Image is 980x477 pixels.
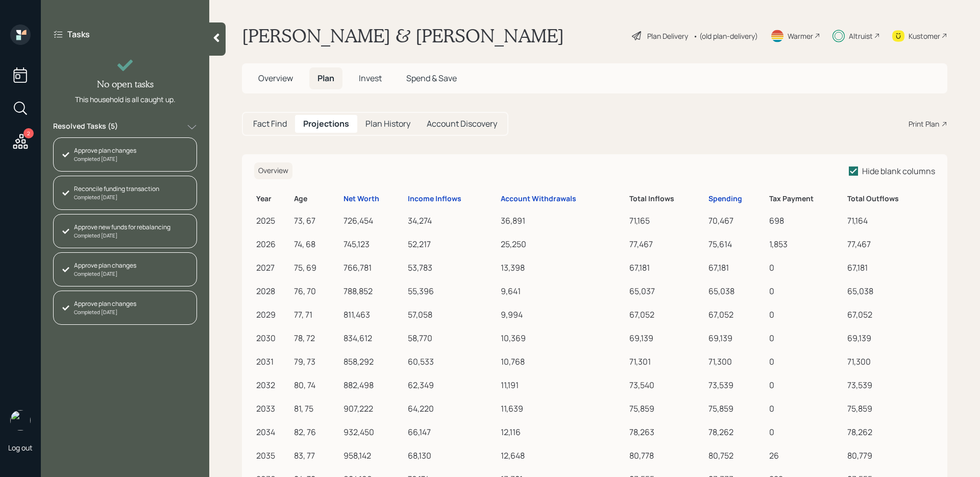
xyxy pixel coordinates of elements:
[256,238,290,250] div: 2026
[256,402,290,415] div: 2033
[344,214,404,227] div: 726,454
[769,426,843,438] div: 0
[365,119,410,129] h5: Plan History
[847,195,933,203] h6: Total Outflows
[344,426,404,438] div: 932,450
[74,184,159,194] div: Reconcile funding transaction
[294,261,339,274] div: 75, 69
[256,261,290,274] div: 2027
[256,426,290,438] div: 2034
[294,379,339,391] div: 80, 74
[501,238,625,250] div: 25,250
[408,355,497,368] div: 60,533
[847,308,933,321] div: 67,052
[708,308,765,321] div: 67,052
[74,261,136,270] div: Approve plan changes
[849,165,935,177] label: Hide blank columns
[847,285,933,297] div: 65,038
[256,308,290,321] div: 2029
[74,146,136,155] div: Approve plan changes
[74,308,136,316] div: Completed [DATE]
[408,285,497,297] div: 55,396
[408,214,497,227] div: 34,274
[847,379,933,391] div: 73,539
[74,232,170,240] div: Completed [DATE]
[708,355,765,368] div: 71,300
[258,73,293,84] span: Overview
[708,285,765,297] div: 65,038
[909,118,939,129] div: Print Plan
[408,379,497,391] div: 62,349
[256,195,290,203] h6: Year
[769,449,843,462] div: 26
[408,238,497,250] div: 52,217
[344,379,404,391] div: 882,498
[629,261,704,274] div: 67,181
[67,29,90,40] label: Tasks
[294,355,339,368] div: 79, 73
[708,261,765,274] div: 67,181
[501,261,625,274] div: 13,398
[74,299,136,308] div: Approve plan changes
[8,443,33,452] div: Log out
[708,402,765,415] div: 75,859
[256,355,290,368] div: 2031
[344,449,404,462] div: 958,142
[242,25,564,47] h1: [PERSON_NAME] & [PERSON_NAME]
[769,308,843,321] div: 0
[501,214,625,227] div: 36,891
[847,332,933,344] div: 69,139
[769,355,843,368] div: 0
[406,73,457,84] span: Spend & Save
[303,119,349,129] h5: Projections
[849,31,873,41] div: Altruist
[629,355,704,368] div: 71,301
[294,332,339,344] div: 78, 72
[647,31,688,41] div: Plan Delivery
[344,308,404,321] div: 811,463
[501,332,625,344] div: 10,369
[847,214,933,227] div: 71,164
[708,214,765,227] div: 70,467
[501,195,576,203] div: Account Withdrawals
[408,402,497,415] div: 64,220
[256,285,290,297] div: 2028
[74,270,136,278] div: Completed [DATE]
[344,195,379,203] div: Net Worth
[253,119,287,129] h5: Fact Find
[769,402,843,415] div: 0
[408,449,497,462] div: 68,130
[769,195,843,203] h6: Tax Payment
[408,308,497,321] div: 57,058
[769,379,843,391] div: 0
[708,449,765,462] div: 80,752
[629,449,704,462] div: 80,778
[408,426,497,438] div: 66,147
[294,426,339,438] div: 82, 76
[359,73,382,84] span: Invest
[344,355,404,368] div: 858,292
[629,332,704,344] div: 69,139
[344,402,404,415] div: 907,222
[909,31,940,41] div: Kustomer
[847,355,933,368] div: 71,300
[501,355,625,368] div: 10,768
[629,308,704,321] div: 67,052
[501,285,625,297] div: 9,641
[769,285,843,297] div: 0
[501,449,625,462] div: 12,648
[256,214,290,227] div: 2025
[501,402,625,415] div: 11,639
[501,308,625,321] div: 9,994
[501,426,625,438] div: 12,116
[256,449,290,462] div: 2035
[427,119,497,129] h5: Account Discovery
[769,332,843,344] div: 0
[629,214,704,227] div: 71,165
[708,195,742,203] div: Spending
[53,121,118,133] label: Resolved Tasks ( 5 )
[408,261,497,274] div: 53,783
[23,128,34,138] div: 2
[408,332,497,344] div: 58,770
[75,94,176,105] div: This household is all caught up.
